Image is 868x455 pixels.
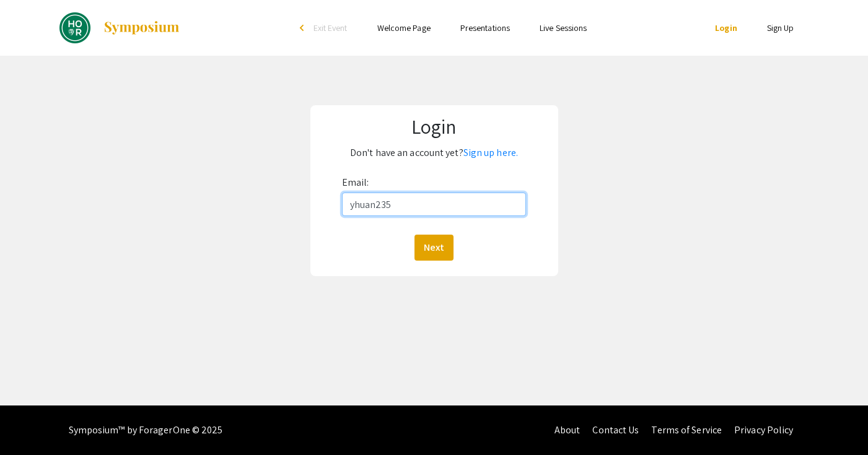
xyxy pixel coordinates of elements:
[319,115,550,138] h1: Login
[715,22,737,33] a: Login
[300,24,307,32] div: arrow_back_ios
[103,20,180,35] img: Symposium by ForagerOne
[319,143,550,163] p: Don't have an account yet?
[377,22,431,33] a: Welcome Page
[540,22,587,33] a: Live Sessions
[342,173,369,193] label: Email:
[651,423,722,436] a: Terms of Service
[59,12,180,43] a: DREAMS Spring 2025
[9,399,53,446] iframe: Chat
[313,22,348,33] span: Exit Event
[463,146,518,159] a: Sign up here.
[767,22,794,33] a: Sign Up
[59,12,90,43] img: DREAMS Spring 2025
[69,405,223,455] div: Symposium™ by ForagerOne © 2025
[555,423,581,436] a: About
[414,235,454,261] button: Next
[734,423,793,436] a: Privacy Policy
[592,423,639,436] a: Contact Us
[460,22,510,33] a: Presentations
